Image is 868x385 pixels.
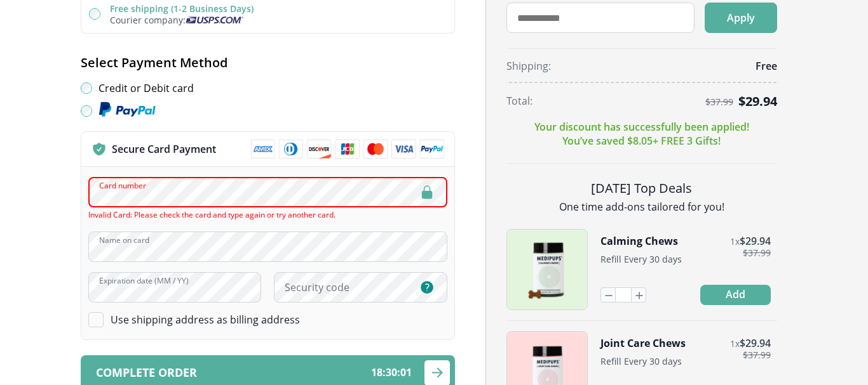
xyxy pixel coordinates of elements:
[705,97,733,107] span: $ 37.99
[110,3,254,15] label: Free shipping (1-2 Business Days)
[371,367,412,379] span: 18 : 30 : 01
[700,285,771,305] button: Add
[740,336,771,350] span: $ 29.94
[507,230,587,310] img: Calming Chews
[110,14,186,26] span: Courier company:
[600,355,682,367] span: Refill Every 30 days
[534,120,749,148] p: Your discount has successfully been applied! You’ve saved $ 8.05 + FREE 3 Gifts!
[96,367,197,379] span: Complete order
[506,59,551,73] span: Shipping:
[111,313,300,327] label: Use shipping address as billing address
[738,93,777,110] span: $ 29.94
[98,81,194,95] label: Credit or Debit card
[743,248,771,258] span: $ 37.99
[600,336,686,350] button: Joint Care Chews
[506,94,532,108] span: Total:
[600,253,682,265] span: Refill Every 30 days
[743,350,771,360] span: $ 37.99
[730,337,740,349] span: 1 x
[112,142,216,156] p: Secure Card Payment
[600,234,678,248] button: Calming Chews
[730,235,740,247] span: 1 x
[88,209,336,220] span: Invalid Card: Please check the card and type again or try another card.
[251,140,444,159] img: payment methods
[186,16,243,23] img: Usps courier company
[98,101,156,118] img: Paypal
[756,59,777,73] span: Free
[506,179,777,197] h2: [DATE] Top Deals
[740,234,771,248] span: $ 29.94
[81,54,455,71] h2: Select Payment Method
[705,3,777,33] button: Apply
[506,200,777,214] p: One time add-ons tailored for you!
